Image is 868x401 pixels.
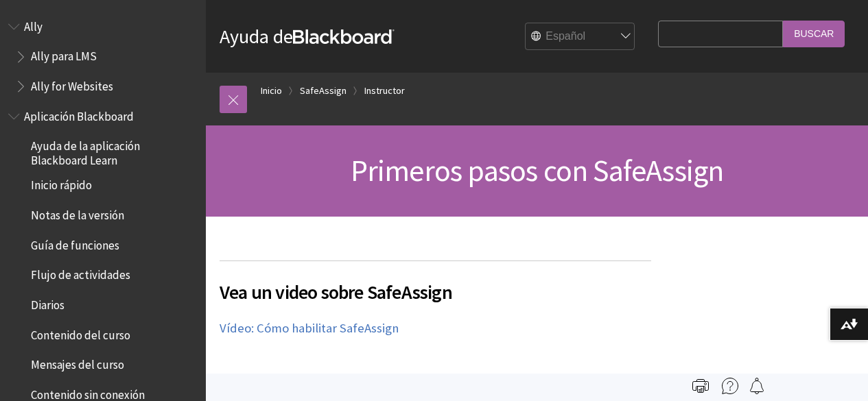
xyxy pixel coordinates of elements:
span: Guía de funciones [31,234,119,252]
span: Notas de la versión [31,204,124,222]
img: Print [692,378,709,394]
img: Follow this page [749,378,765,394]
span: Inicio rápido [31,174,92,193]
a: Vídeo: Cómo habilitar SafeAssign [220,320,399,337]
span: Ally para LMS [31,45,97,64]
span: Diarios [31,293,64,312]
nav: Book outline for Anthology Ally Help [8,15,198,98]
a: Ayuda deBlackboard [220,24,395,49]
span: Ally [24,15,43,34]
img: More help [722,378,738,394]
strong: Blackboard [293,29,395,44]
input: Buscar [783,21,845,47]
span: Aplicación Blackboard [24,105,134,123]
span: Ayuda de la aplicación Blackboard Learn [31,135,196,167]
span: Ally for Websites [31,75,113,93]
a: SafeAssign [300,82,347,99]
span: Flujo de actividades [31,264,130,282]
h2: Vea un video sobre SafeAssign [220,260,651,306]
span: Contenido del curso [31,324,130,342]
a: Inicio [261,82,282,99]
select: Site Language Selector [526,23,635,51]
span: Mensajes del curso [31,354,124,372]
span: Primeros pasos con SafeAssign [351,151,724,189]
a: Instructor [364,82,405,99]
